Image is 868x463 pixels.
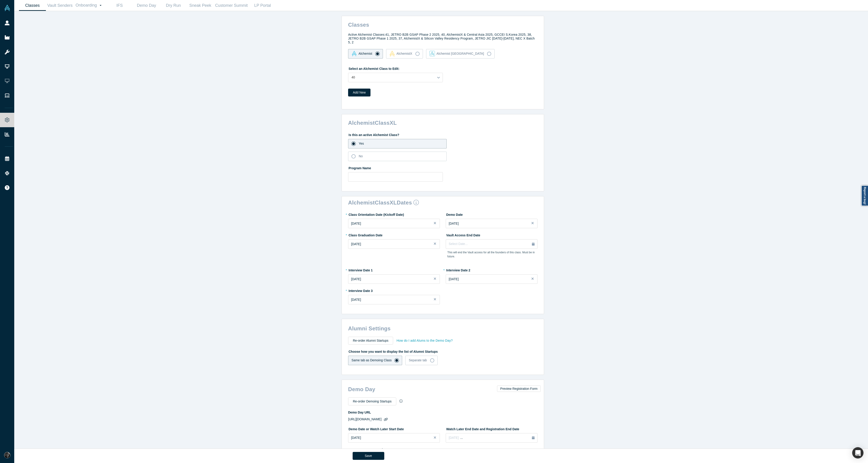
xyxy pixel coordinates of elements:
a: Demo Day [133,0,160,11]
p: This will end the Vault access for all the founders of this class. Must be in future. [447,250,536,259]
button: How do I add Alums to the Demo Day? [396,337,453,344]
label: Demo Date or Watch Later Start Date [348,425,404,432]
span: [DATE] [351,298,361,301]
label: Interview Date 3 [348,287,373,293]
label: Program Name [348,164,538,171]
span: Yes [359,142,364,145]
div: Alchemist [351,51,372,56]
h2: Alchemist Class XL [343,118,544,126]
button: [DATE] [348,274,440,284]
a: Vault Senders [46,0,74,11]
label: Demo Date [446,211,463,217]
button: [DATE] [348,433,440,443]
label: Select an Alchemist Class to Edit: [348,65,399,71]
img: Alchemist Vault Logo [4,5,10,11]
p: [URL][DOMAIN_NAME] [348,417,538,422]
button: Re-order Demoing Startups [348,397,396,405]
button: [DATE] [348,239,440,249]
button: Close [433,433,440,443]
a: LP Portal [249,0,276,11]
h2: Classes [343,19,544,28]
h2: Demo Day [343,383,375,393]
img: alchemistx Vault Logo [389,51,395,57]
span: [DATE] [449,436,459,439]
button: Preview Registration Form [497,385,541,392]
span: Separate tab [409,358,427,362]
span: [DATE] [351,242,361,246]
span: [DATE] [351,277,361,281]
button: Close [433,274,440,284]
img: Rami Chousein's Account [4,452,10,458]
span: [DATE] [351,222,361,225]
span: [DATE] [449,222,459,225]
label: Is this an active Alchemist Class? [348,131,538,137]
a: Customer Summit [214,0,249,11]
img: alchemist Vault Logo [351,51,357,56]
a: Sneak Peek [187,0,214,11]
button: Close [433,219,440,228]
button: [DATE] [348,295,440,304]
label: Demo Day Access End Date [348,446,440,452]
label: Watch Later End Date and Registration End Date [446,425,538,432]
button: [DATE]... [446,433,538,443]
button: Close [531,274,538,284]
button: [DATE] [446,219,538,228]
label: Vault Access End Date [446,231,480,238]
span: No [359,154,363,158]
label: Choose how you want to display the list of Alumni Startups [348,348,538,354]
a: Onboarding [74,0,106,11]
h2: Alumni Settings [348,325,538,332]
button: Save [353,452,384,460]
button: [DATE] [348,219,440,228]
button: Select Date... [446,239,538,249]
h2: Alchemist Class XL Dates [343,200,544,206]
button: Close [531,219,538,228]
label: Class Graduation Date [348,231,382,238]
div: Alchemist [GEOGRAPHIC_DATA] [429,51,484,56]
span: [DATE] [351,436,361,439]
span: ... [460,436,463,439]
span: Select Date... [449,242,468,246]
h4: Active Alchemist Classes: 41, JETRO B2B GSAP Phase 2 2025, 40, AlchemistX & Central Asia 2025, GC... [348,33,538,44]
button: [DATE] [446,274,538,284]
label: Interview Date 1 [348,266,373,273]
a: Classes [19,0,46,11]
button: Close [433,295,440,304]
label: Demo Day URL [348,410,371,415]
a: Report a bug! [861,185,868,206]
img: alchemist_aj Vault Logo [429,51,435,56]
span: [DATE] [449,277,459,281]
a: Dry Run [160,0,187,11]
div: AlchemistX [389,51,412,57]
a: IFS [106,0,133,11]
button: Re-order Alumni Startups [348,337,393,345]
span: Same tab as Demoing Class [351,358,392,362]
label: Interview Date 2 [446,266,470,273]
button: Add New [348,89,370,96]
button: Close [433,239,440,249]
label: Class Orientation Date (Kickoff Date) [348,211,404,217]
